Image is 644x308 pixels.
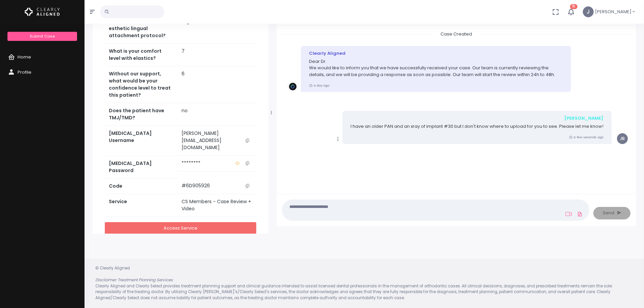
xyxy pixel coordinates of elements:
[617,133,628,144] span: JB
[105,44,177,66] th: What is your comfort level with elastics?
[18,69,31,75] span: Profile
[182,198,252,212] div: CS Members - Case Review + Video
[105,103,177,126] th: Does the patient have TMJ/TMD?
[95,277,173,283] em: Disclaimer: Treatment Planning Services
[570,4,577,9] span: 15
[583,6,594,17] span: J
[351,123,603,130] p: I have an older PAN and an xray of implant #30 but I don't know where to upload for you to see. P...
[309,83,329,88] small: a day ago
[105,194,177,217] th: Service
[177,44,256,66] td: 7
[25,5,60,19] img: Logo Horizontal
[177,178,256,194] td: #6D905926
[569,135,603,139] small: a few seconds ago
[105,66,177,103] th: Without our support, what would be your confidence level to treat this patient?
[432,29,480,39] span: Case Created
[564,211,573,217] a: Add Loom Video
[351,115,603,122] div: [PERSON_NAME]
[177,66,256,103] td: 6
[105,126,177,156] th: [MEDICAL_DATA] Username
[89,265,640,301] div: © Clearly Aligned Clearly Aligned and Clearly Select provides treatment planning support and clin...
[177,126,256,156] td: [PERSON_NAME][EMAIL_ADDRESS][DOMAIN_NAME]
[576,208,584,220] a: Add Files
[105,156,177,178] th: [MEDICAL_DATA] Password
[309,58,563,78] p: Dear Dr. We would like to inform you that we have successfully received your case. Our team is cu...
[18,54,31,60] span: Home
[105,222,256,235] a: Access Service
[105,178,177,194] th: Code
[105,7,177,44] th: Do you prefer buccal attachments or an esthetic lingual attachment protocol?
[595,8,631,15] span: [PERSON_NAME]
[30,33,55,39] span: Submit Case
[177,7,256,44] td: Buccal attachments - 7 days aligner
[7,32,77,41] a: Submit Case
[309,50,563,57] div: Clearly Aligned
[177,103,256,126] td: no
